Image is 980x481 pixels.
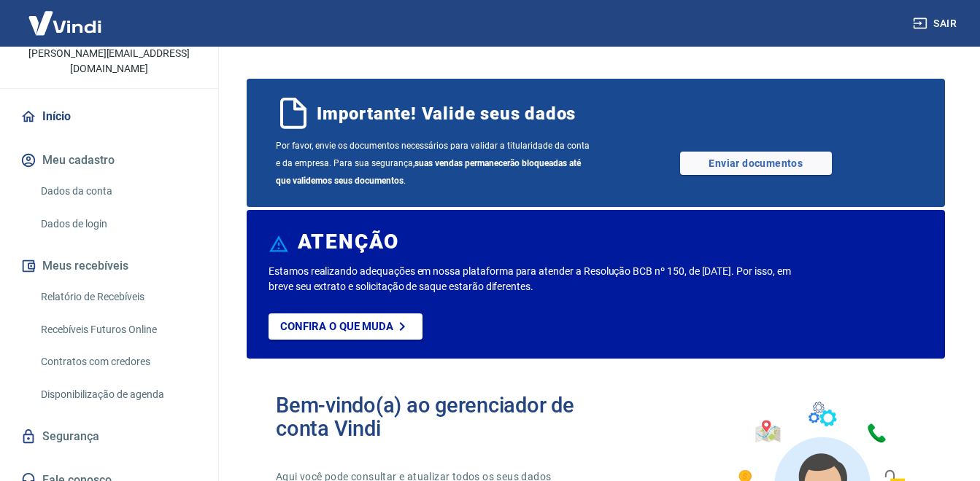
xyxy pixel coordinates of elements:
[35,380,201,410] a: Disponibilização de agenda
[276,137,596,189] span: Por favor, envie os documentos necessários para validar a titularidade da conta e da empresa. Par...
[910,10,962,37] button: Sair
[276,394,596,440] h2: Bem-vindo(a) ao gerenciador de conta Vindi
[269,264,792,294] p: Estamos realizando adequações em nossa plataforma para atender a Resolução BCB nº 150, de [DATE]....
[35,209,201,239] a: Dados de login
[298,235,399,249] h6: ATENÇÃO
[35,176,201,206] a: Dados da conta
[35,315,201,345] a: Recebíveis Futuros Online
[12,46,207,77] p: [PERSON_NAME][EMAIL_ADDRESS][DOMAIN_NAME]
[269,313,423,340] a: Confira o que muda
[35,282,201,312] a: Relatório de Recebíveis
[18,101,201,133] a: Início
[280,320,393,333] p: Confira o que muda
[18,1,112,45] img: Vindi
[18,421,201,453] a: Segurança
[276,158,581,186] b: suas vendas permanecerão bloqueadas até que validemos seus documentos
[317,102,576,125] span: Importante! Valide seus dados
[680,152,832,175] a: Enviar documentos
[18,144,201,176] button: Meu cadastro
[18,250,201,282] button: Meus recebíveis
[35,347,201,377] a: Contratos com credores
